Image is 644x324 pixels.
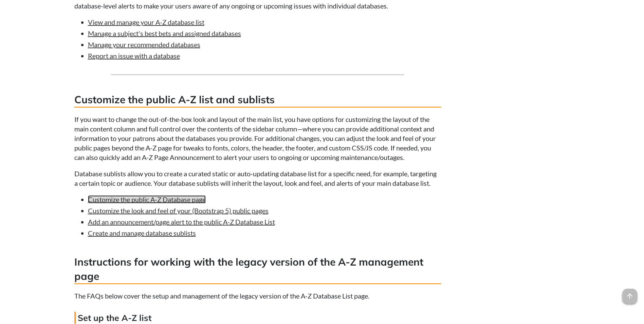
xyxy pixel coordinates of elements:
a: Report an issue with a database [88,52,180,60]
a: Manage your recommended databases [88,40,200,49]
a: Manage a subject's best bets and assigned databases [88,29,241,37]
a: View and manage your A-Z database list [88,18,204,26]
span: arrow_upward [622,289,637,304]
h4: Set up the A-Z list [74,312,441,324]
p: If you want to change the out-of-the-box look and layout of the main list, you have options for c... [74,114,441,162]
a: Customize the look and feel of your (Bootstrap 5) public pages [88,206,269,215]
p: The FAQs below cover the setup and management of the legacy version of the A-Z Database List page. [74,291,441,301]
a: Customize the public A-Z Database page [88,195,206,203]
a: Create and manage database sublists [88,229,196,237]
a: Add an announcement/page alert to the public A-Z Database List [88,218,275,226]
p: Database sublists allow you to create a curated static or auto-updating database list for a speci... [74,169,441,188]
h3: Instructions for working with the legacy version of the A-Z management page [74,255,441,284]
a: arrow_upward [622,289,637,298]
h3: Customize the public A-Z list and sublists [74,92,441,108]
